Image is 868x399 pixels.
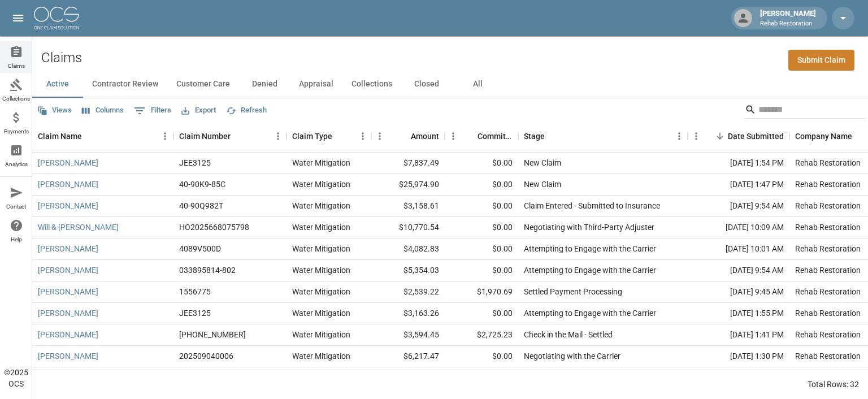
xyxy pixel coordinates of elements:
[179,157,211,168] div: JEE3125
[179,179,225,190] div: 40-90K9-85C
[445,217,518,238] div: $0.00
[32,120,173,152] div: Claim Name
[795,179,861,190] div: Rehab Restoration
[38,243,98,254] a: [PERSON_NAME]
[371,196,445,217] div: $3,158.61
[179,120,231,152] div: Claim Number
[38,307,98,319] a: [PERSON_NAME]
[401,71,452,98] button: Closed
[688,174,789,196] div: [DATE] 1:47 PM
[688,367,789,389] div: [DATE] 10:57 AM
[524,157,561,168] div: New Claim
[445,153,518,174] div: $0.00
[83,71,167,98] button: Contractor Review
[32,71,83,98] button: Active
[518,120,688,152] div: Stage
[371,120,445,152] div: Amount
[371,238,445,260] div: $4,082.83
[179,222,249,233] div: HO2025668075798
[239,71,290,98] button: Denied
[231,128,246,144] button: Sort
[445,303,518,324] div: $0.00
[292,329,350,340] div: Water Mitigation
[756,8,821,28] div: [PERSON_NAME]
[688,217,789,238] div: [DATE] 10:09 AM
[4,367,28,389] div: © 2025 OCS
[688,153,789,174] div: [DATE] 1:54 PM
[38,329,98,340] a: [PERSON_NAME]
[445,324,518,346] div: $2,725.23
[371,324,445,346] div: $3,594.45
[445,281,518,303] div: $1,970.69
[445,260,518,281] div: $0.00
[524,222,654,233] div: Negotiating with Third-Party Adjuster
[292,350,350,362] div: Water Mitigation
[478,120,513,152] div: Committed Amount
[179,243,221,254] div: 4089V500D
[7,7,29,29] button: open drawer
[38,157,98,168] a: [PERSON_NAME]
[545,128,561,144] button: Sort
[688,324,789,346] div: [DATE] 1:41 PM
[11,237,22,242] span: Help
[5,162,28,167] span: Analytics
[795,286,861,297] div: Rehab Restoration
[371,346,445,367] div: $6,217.47
[524,200,660,211] div: Claim Entered - Submitted to Insurance
[795,329,861,340] div: Rehab Restoration
[179,286,211,297] div: 1556775
[445,128,462,145] button: Menu
[292,157,350,168] div: Water Mitigation
[292,120,332,152] div: Claim Type
[524,286,622,297] div: Settled Payment Processing
[354,128,371,145] button: Menu
[179,200,223,211] div: 40-90Q982T
[41,50,82,66] h2: Claims
[524,307,656,319] div: Attempting to Engage with the Carrier
[395,128,411,144] button: Sort
[445,196,518,217] div: $0.00
[79,102,127,119] button: Select columns
[38,120,82,152] div: Claim Name
[167,71,239,98] button: Customer Care
[292,286,350,297] div: Water Mitigation
[445,238,518,260] div: $0.00
[745,101,866,121] div: Search
[411,120,439,152] div: Amount
[8,63,25,69] span: Claims
[270,128,287,145] button: Menu
[688,281,789,303] div: [DATE] 9:45 AM
[157,128,173,145] button: Menu
[223,102,270,119] button: Refresh
[524,350,620,362] div: Negotiating with the Carrier
[688,120,789,152] div: Date Submitted
[795,222,861,233] div: Rehab Restoration
[292,200,350,211] div: Water Mitigation
[292,264,350,276] div: Water Mitigation
[38,200,98,211] a: [PERSON_NAME]
[445,367,518,389] div: $1,894.96
[808,379,859,390] div: Total Rows: 32
[32,71,868,98] div: dynamic tabs
[34,7,79,29] img: ocs-logo-white-transparent.png
[371,153,445,174] div: $7,837.49
[371,217,445,238] div: $10,770.54
[6,204,26,210] span: Contact
[795,350,861,362] div: Rehab Restoration
[292,222,350,233] div: Water Mitigation
[179,329,246,340] div: 01-009-229919
[292,179,350,190] div: Water Mitigation
[688,346,789,367] div: [DATE] 1:30 PM
[287,120,371,152] div: Claim Type
[82,128,98,144] button: Sort
[524,243,656,254] div: Attempting to Engage with the Carrier
[371,281,445,303] div: $2,539.22
[524,264,656,276] div: Attempting to Engage with the Carrier
[38,264,98,276] a: [PERSON_NAME]
[292,243,350,254] div: Water Mitigation
[371,367,445,389] div: $7,698.21
[788,50,854,71] a: Submit Claim
[688,303,789,324] div: [DATE] 1:55 PM
[131,102,174,120] button: Show filters
[34,102,75,119] button: Views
